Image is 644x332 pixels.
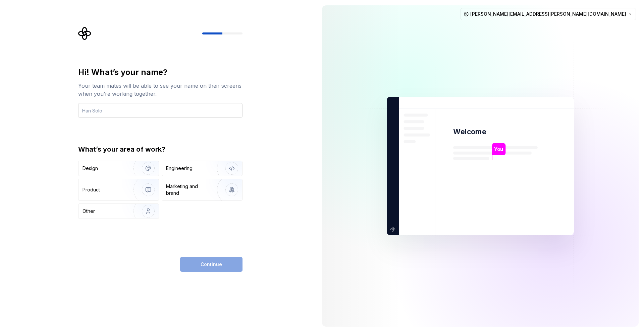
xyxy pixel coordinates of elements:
input: Han Solo [78,103,243,118]
div: Your team mates will be able to see your name on their screens when you’re working together. [78,82,243,98]
span: [PERSON_NAME][EMAIL_ADDRESS][PERSON_NAME][DOMAIN_NAME] [470,11,626,17]
div: Other [83,208,95,215]
button: [PERSON_NAME][EMAIL_ADDRESS][PERSON_NAME][DOMAIN_NAME] [461,8,636,20]
div: What’s your area of work? [78,145,243,154]
div: Product [83,186,100,193]
div: Hi! What’s your name? [78,67,243,78]
p: Welcome [453,127,486,137]
div: Design [83,165,98,172]
p: You [494,146,503,153]
div: Marketing and brand [166,183,211,196]
div: Engineering [166,165,193,172]
svg: Supernova Logo [78,27,92,40]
